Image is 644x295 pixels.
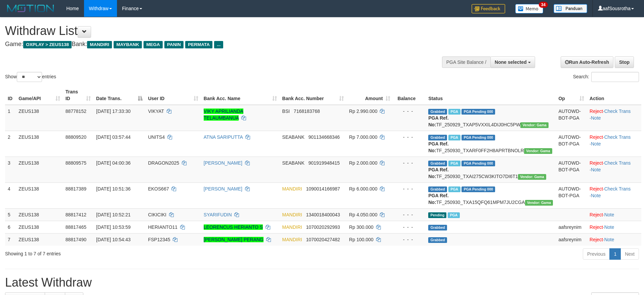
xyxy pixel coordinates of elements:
span: [DATE] 10:53:59 [96,224,130,230]
span: [DATE] 10:51:36 [96,186,130,192]
input: Search: [591,72,639,82]
td: ZEUS138 [16,221,63,233]
td: 4 [5,182,16,208]
img: Feedback.jpg [472,4,505,13]
td: TF_250930_TXARF0FF2H8APRTBNOLR [426,131,556,157]
span: Marked by aafkaynarin [448,135,460,140]
a: Reject [590,237,603,242]
div: - - - [396,160,423,166]
a: [PERSON_NAME] PERANG [204,237,264,242]
a: Reject [590,186,603,192]
td: 6 [5,221,16,233]
td: TF_250930_TXA15QFQ61MPM7JU2CGA [426,182,556,208]
span: None selected [495,59,527,65]
span: Rp 2.990.000 [349,109,377,114]
b: PGA Ref. No: [428,193,448,205]
span: MANDIRI [282,224,302,230]
span: [DATE] 04:00:36 [96,160,130,166]
span: MEGA [144,41,163,48]
span: [DATE] 17:33:30 [96,109,130,114]
td: · · [587,131,641,157]
span: Copy 7168183768 to clipboard [294,109,320,114]
th: User ID: activate to sort column ascending [145,86,201,105]
td: ZEUS138 [16,182,63,208]
span: Marked by aafsolysreylen [448,212,459,218]
span: Vendor URL: https://trx31.1velocity.biz [524,148,552,154]
span: MANDIRI [282,237,302,242]
th: Status [426,86,556,105]
th: Bank Acc. Number: activate to sort column ascending [280,86,347,105]
span: Copy 1090014166987 to clipboard [306,186,340,192]
span: PGA Pending [461,109,495,115]
td: 5 [5,208,16,221]
span: Rp 7.000.000 [349,134,377,140]
a: Note [604,212,614,217]
td: 3 [5,157,16,182]
span: Copy 901134668346 to clipboard [308,134,339,140]
div: - - - [396,134,423,140]
span: [DATE] 10:54:43 [96,237,130,242]
img: panduan.png [554,4,587,13]
td: · [587,221,641,233]
td: 1 [5,105,16,131]
a: Check Trans [604,186,631,192]
span: MANDIRI [87,41,112,48]
th: Date Trans.: activate to sort column descending [93,86,145,105]
img: MOTION_logo.png [5,3,56,13]
div: PGA Site Balance / [442,56,490,68]
span: 88817465 [66,224,86,230]
span: 88778152 [66,109,86,114]
a: Reject [590,224,603,230]
a: Reject [590,134,603,140]
a: Note [591,193,601,198]
td: ZEUS138 [16,105,63,131]
img: Button%20Memo.svg [515,4,544,13]
span: BSI [282,109,290,114]
a: [PERSON_NAME] [204,160,242,166]
span: Copy 1070020427482 to clipboard [306,237,340,242]
a: 1 [609,248,621,260]
td: · · [587,157,641,182]
span: HERIANTO11 [148,224,177,230]
span: Rp 6.000.000 [349,186,377,192]
span: 88809520 [66,134,86,140]
span: 88817490 [66,237,86,242]
span: Vendor URL: https://trx31.1velocity.biz [520,122,549,128]
a: Stop [615,56,634,68]
div: Showing 1 to 7 of 7 entries [5,248,263,257]
a: ATNA SARIPUTTA [204,134,243,140]
td: AUTOWD-BOT-PGA [556,131,587,157]
a: Note [591,167,601,172]
span: Rp 4.050.000 [349,212,377,217]
span: Vendor URL: https://trx31.1velocity.biz [525,200,553,206]
a: LEORENCUS HERIANTO S [204,224,263,230]
b: PGA Ref. No: [428,167,448,179]
span: [DATE] 10:52:21 [96,212,130,217]
span: MAYBANK [114,41,142,48]
a: [PERSON_NAME] [204,186,242,192]
th: Game/API: activate to sort column ascending [16,86,63,105]
span: Marked by aafkaynarin [448,161,460,166]
a: Note [604,224,614,230]
b: PGA Ref. No: [428,141,448,153]
td: 7 [5,233,16,246]
span: Vendor URL: https://trx31.1velocity.biz [518,174,546,180]
span: 88809575 [66,160,86,166]
span: Grabbed [428,109,447,115]
span: Rp 100.000 [349,237,373,242]
span: Pending [428,212,446,218]
td: AUTOWD-BOT-PGA [556,182,587,208]
span: Grabbed [428,225,447,230]
td: AUTOWD-BOT-PGA [556,105,587,131]
span: Marked by aafchomsokheang [448,109,460,115]
span: PGA Pending [461,186,495,192]
span: Copy 1070020292993 to clipboard [306,224,340,230]
td: aafsreynim [556,233,587,246]
a: Previous [583,248,610,260]
div: - - - [396,185,423,192]
span: CIKICIKI [148,212,166,217]
h1: Withdraw List [5,24,422,38]
span: Grabbed [428,237,447,243]
td: ZEUS138 [16,208,63,221]
th: ID [5,86,16,105]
